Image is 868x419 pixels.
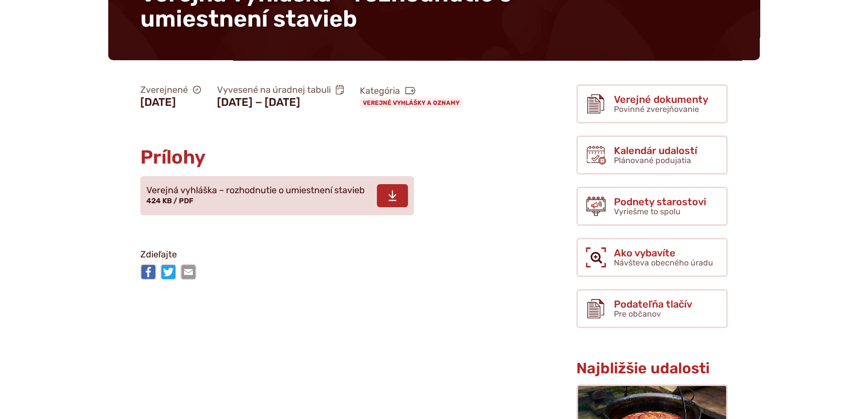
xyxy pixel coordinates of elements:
[614,94,708,105] span: Verejné dokumenty
[576,135,728,175] a: Kalendár udalostí Plánované podujatia
[614,247,713,258] span: Ako vybavíte
[146,186,365,196] span: Verejná vyhláška – rozhodnutie o umiestnení stavieb
[140,96,201,109] figcaption: [DATE]
[576,187,728,226] a: Podnety starostovi Vyriešme to spolu
[360,98,463,108] a: Verejné vyhlášky a oznamy
[160,264,176,280] img: Zdieľať na Twitteri
[614,156,691,165] span: Plánované podujatia
[140,176,414,215] a: Verejná vyhláška – rozhodnutie o umiestnení stavieb 424 KB / PDF
[576,238,728,277] a: Ako vybavíte Návšteva obecného úradu
[360,85,467,97] span: Kategória
[614,196,706,207] span: Podnety starostovi
[180,264,196,280] img: Zdieľať e-mailom
[217,84,344,96] span: Vyvesené na úradnej tabuli
[140,147,496,168] h2: Prílohy
[140,264,156,280] img: Zdieľať na Facebooku
[614,104,699,114] span: Povinné zverejňovanie
[614,299,692,310] span: Podateľňa tlačív
[146,197,193,205] span: 424 KB / PDF
[140,247,496,262] p: Zdieľajte
[614,207,681,216] span: Vyriešme to spolu
[614,309,661,319] span: Pre občanov
[576,84,728,123] a: Verejné dokumenty Povinné zverejňovanie
[576,360,728,377] h3: Najbližšie udalosti
[576,289,728,328] a: Podateľňa tlačív Pre občanov
[614,258,713,267] span: Návšteva obecného úradu
[614,145,697,156] span: Kalendár udalostí
[140,84,201,96] span: Zverejnené
[217,96,344,109] figcaption: [DATE] − [DATE]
